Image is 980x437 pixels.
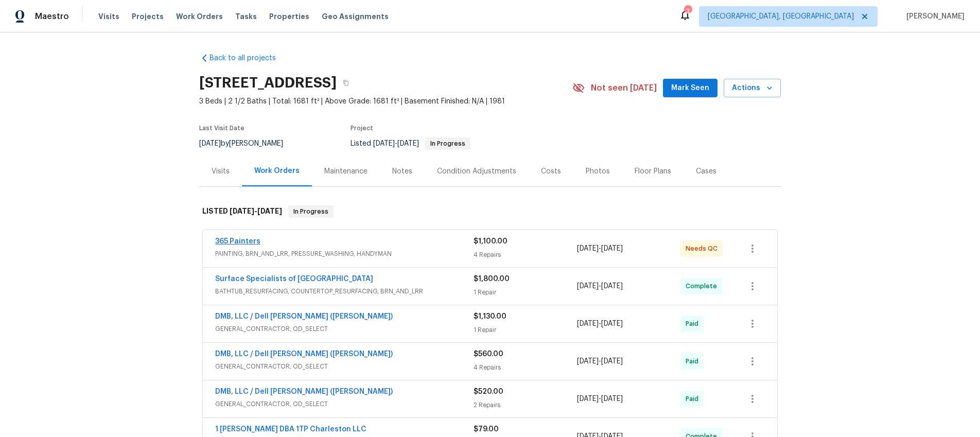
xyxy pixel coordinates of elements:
[724,79,781,98] button: Actions
[577,394,623,404] span: -
[577,395,599,403] span: [DATE]
[577,319,623,329] span: -
[230,207,282,215] span: -
[474,400,577,410] div: 2 Repairs
[199,96,572,107] span: 3 Beds | 2 1/2 Baths | Total: 1681 ft² | Above Grade: 1681 ft² | Basement Finished: N/A | 1981
[577,281,623,291] span: -
[257,207,282,215] span: [DATE]
[601,283,623,290] span: [DATE]
[98,11,119,22] span: Visits
[269,11,309,22] span: Properties
[215,399,474,409] span: GENERAL_CONTRACTOR, OD_SELECT
[686,281,721,291] span: Complete
[541,166,561,177] div: Costs
[686,394,703,404] span: Paid
[684,6,691,16] div: 3
[474,287,577,298] div: 1 Repair
[337,74,355,92] button: Copy Address
[397,140,419,147] span: [DATE]
[708,11,854,22] span: [GEOGRAPHIC_DATA], [GEOGRAPHIC_DATA]
[373,140,395,147] span: [DATE]
[474,362,577,373] div: 4 Repairs
[351,140,470,147] span: Listed
[215,238,260,245] a: 365 Painters
[671,82,709,95] span: Mark Seen
[215,426,366,433] a: 1 [PERSON_NAME] DBA 1TP Charleston LLC
[601,395,623,403] span: [DATE]
[373,140,419,147] span: -
[474,325,577,335] div: 1 Repair
[601,358,623,365] span: [DATE]
[474,275,510,283] span: $1,800.00
[199,140,221,147] span: [DATE]
[732,82,773,95] span: Actions
[215,388,393,395] a: DMB, LLC / Dell [PERSON_NAME] ([PERSON_NAME])
[577,243,623,254] span: -
[474,351,503,358] span: $560.00
[474,388,503,395] span: $520.00
[902,11,965,22] span: [PERSON_NAME]
[601,245,623,252] span: [DATE]
[663,79,717,98] button: Mark Seen
[230,207,254,215] span: [DATE]
[392,166,412,177] div: Notes
[474,313,506,320] span: $1,130.00
[474,238,507,245] span: $1,100.00
[474,250,577,260] div: 4 Repairs
[199,195,781,228] div: LISTED [DATE]-[DATE]In Progress
[212,166,230,177] div: Visits
[254,166,300,176] div: Work Orders
[215,324,474,334] span: GENERAL_CONTRACTOR, OD_SELECT
[696,166,716,177] div: Cases
[577,245,599,252] span: [DATE]
[474,426,499,433] span: $79.00
[215,249,474,259] span: PAINTING, BRN_AND_LRR, PRESSURE_WASHING, HANDYMAN
[199,137,295,150] div: by [PERSON_NAME]
[577,358,599,365] span: [DATE]
[591,83,657,93] span: Not seen [DATE]
[35,11,69,22] span: Maestro
[132,11,164,22] span: Projects
[601,320,623,327] span: [DATE]
[215,313,393,320] a: DMB, LLC / Dell [PERSON_NAME] ([PERSON_NAME])
[176,11,223,22] span: Work Orders
[351,125,373,131] span: Project
[437,166,516,177] div: Condition Adjustments
[577,283,599,290] span: [DATE]
[686,243,722,254] span: Needs QC
[199,125,244,131] span: Last Visit Date
[322,11,389,22] span: Geo Assignments
[215,361,474,372] span: GENERAL_CONTRACTOR, OD_SELECT
[215,351,393,358] a: DMB, LLC / Dell [PERSON_NAME] ([PERSON_NAME])
[324,166,367,177] div: Maintenance
[426,141,469,147] span: In Progress
[686,356,703,366] span: Paid
[202,205,282,218] h6: LISTED
[215,275,373,283] a: Surface Specialists of [GEOGRAPHIC_DATA]
[235,13,257,20] span: Tasks
[686,319,703,329] span: Paid
[289,206,332,217] span: In Progress
[577,356,623,366] span: -
[215,286,474,296] span: BATHTUB_RESURFACING, COUNTERTOP_RESURFACING, BRN_AND_LRR
[577,320,599,327] span: [DATE]
[199,53,298,63] a: Back to all projects
[635,166,671,177] div: Floor Plans
[199,78,337,88] h2: [STREET_ADDRESS]
[586,166,610,177] div: Photos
